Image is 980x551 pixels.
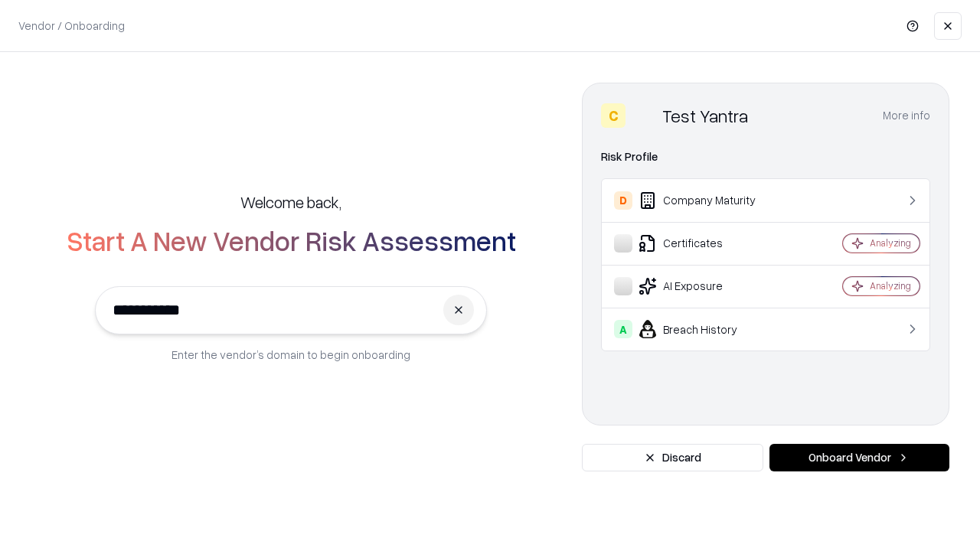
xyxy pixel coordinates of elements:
p: Vendor / Onboarding [18,18,125,34]
div: Test Yantra [662,103,748,128]
img: Test Yantra [632,103,656,128]
div: Company Maturity [614,191,797,210]
button: Onboard Vendor [769,444,949,471]
div: Analyzing [870,279,911,292]
div: D [614,191,632,210]
div: Risk Profile [601,148,930,166]
button: Discard [582,444,763,471]
div: Analyzing [870,236,911,249]
div: A [614,320,632,338]
div: AI Exposure [614,277,797,295]
p: Enter the vendor’s domain to begin onboarding [171,347,410,363]
div: C [601,103,626,128]
h5: Welcome back, [240,191,341,213]
h2: Start A New Vendor Risk Assessment [67,225,516,256]
button: More info [883,102,930,129]
div: Breach History [614,320,797,338]
div: Certificates [614,234,797,253]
